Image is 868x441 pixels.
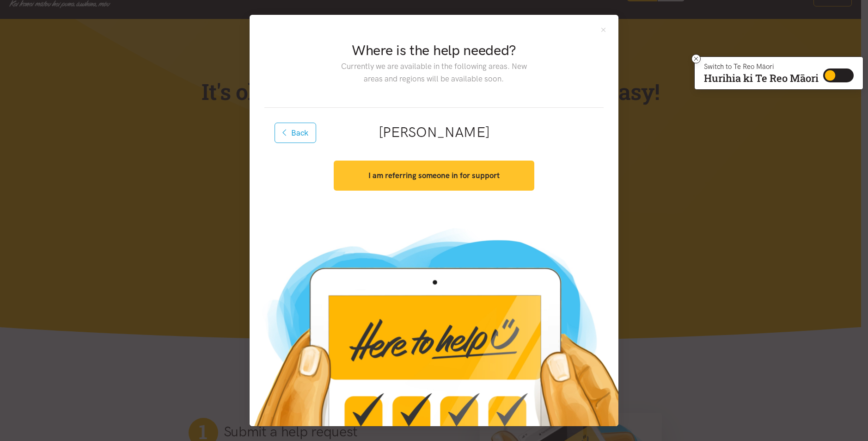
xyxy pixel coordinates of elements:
p: Hurihia ki Te Reo Māori [704,74,819,82]
h2: Where is the help needed? [334,41,534,60]
p: Currently we are available in the following areas. New areas and regions will be available soon. [334,60,534,85]
button: Back [275,123,316,143]
strong: I am referring someone in for support [368,171,500,180]
h2: [PERSON_NAME] [279,123,589,142]
button: Close [599,26,607,34]
button: I am referring someone in for support [334,161,534,191]
p: Switch to Te Reo Māori [704,64,819,69]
